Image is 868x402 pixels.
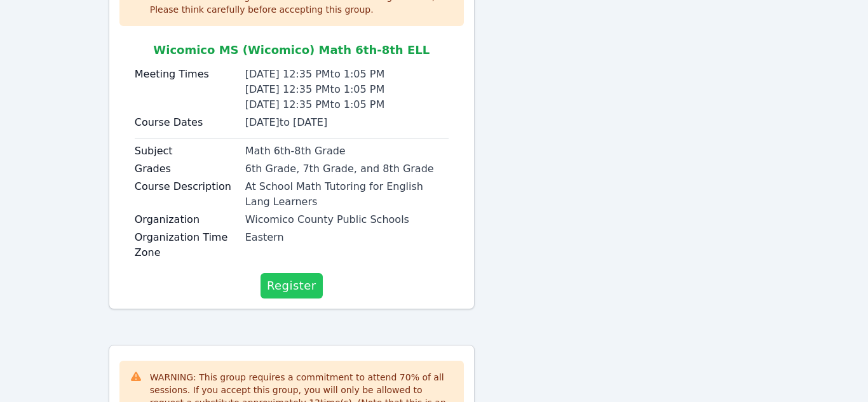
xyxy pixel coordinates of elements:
span: Wicomico MS (Wicomico) Math 6th-8th ELL [153,43,430,57]
div: [DATE] 12:35 PM to 1:05 PM [245,97,449,112]
div: Wicomico County Public Schools [245,212,449,227]
div: [DATE] 12:35 PM to 1:05 PM [245,82,449,97]
div: 6th Grade, 7th Grade, and 8th Grade [245,161,449,177]
label: Subject [135,144,238,159]
label: Course Description [135,179,238,194]
label: Organization Time Zone [135,230,238,260]
label: Grades [135,161,238,177]
span: Register [267,277,316,295]
div: Eastern [245,230,449,245]
div: Math 6th-8th Grade [245,144,449,159]
label: Course Dates [135,115,238,130]
label: Meeting Times [135,67,238,82]
label: Organization [135,212,238,227]
div: [DATE] 12:35 PM to 1:05 PM [245,67,449,82]
button: Register [261,273,323,298]
div: At School Math Tutoring for English Lang Learners [245,179,449,210]
div: [DATE] to [DATE] [245,115,449,130]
